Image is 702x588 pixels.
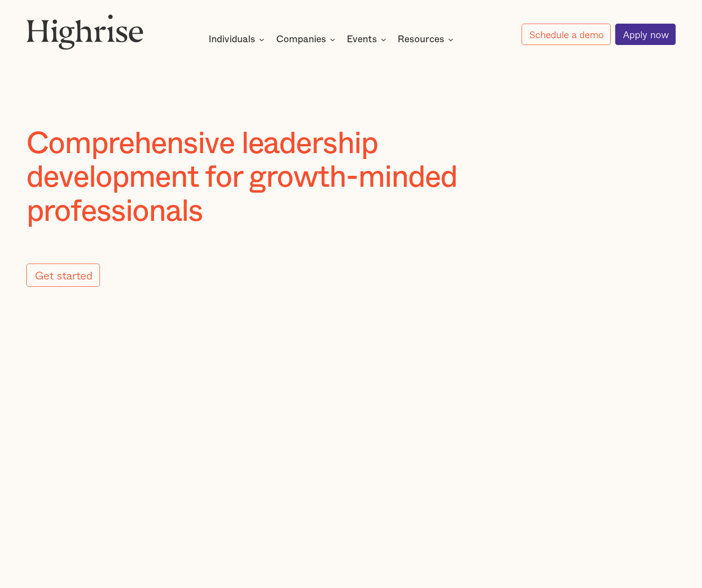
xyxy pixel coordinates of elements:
a: Get started [26,264,100,287]
a: Schedule a demo [522,24,611,45]
div: Resources [398,34,444,45]
img: Highrise logo [26,14,144,50]
div: Individuals [209,34,267,45]
div: Events [347,34,377,45]
div: Individuals [209,34,255,45]
div: Events [347,34,389,45]
div: Companies [276,34,338,45]
div: Resources [398,34,456,45]
a: Apply now [615,24,676,45]
div: Companies [276,34,326,45]
h1: Comprehensive leadership development for growth-minded professionals [26,127,500,229]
